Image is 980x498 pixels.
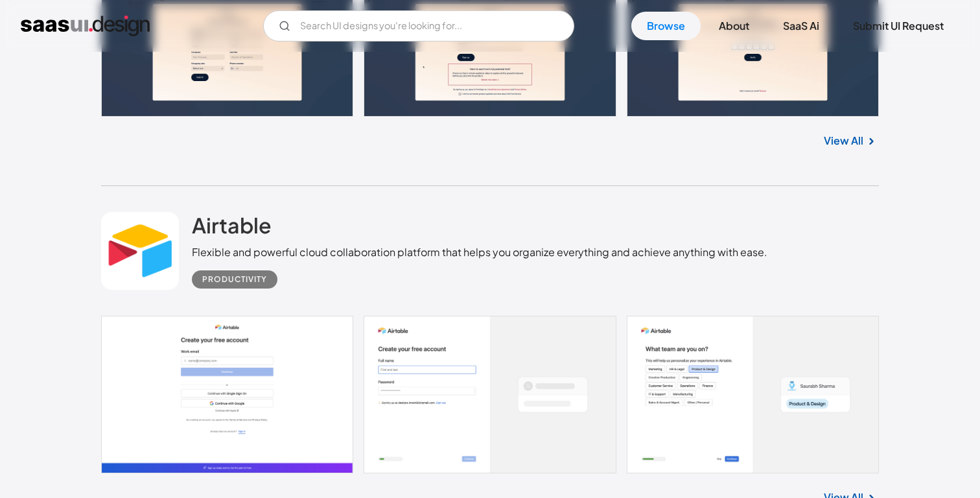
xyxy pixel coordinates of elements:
[767,12,835,40] a: SaaS Ai
[631,12,701,40] a: Browse
[263,10,574,41] form: Email Form
[202,272,267,287] div: Productivity
[263,10,574,41] input: Search UI designs you're looking for...
[837,12,959,40] a: Submit UI Request
[192,212,272,244] a: Airtable
[192,244,767,260] div: Flexible and powerful cloud collaboration platform that helps you organize everything and achieve...
[824,133,863,148] a: View All
[703,12,765,40] a: About
[21,16,150,36] a: home
[192,212,272,238] h2: Airtable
